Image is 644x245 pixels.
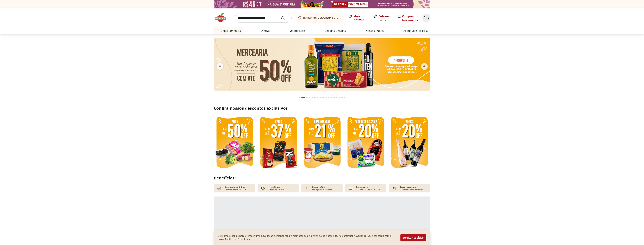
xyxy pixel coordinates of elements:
[314,93,316,101] button: Go to page 6 from fs-carousel
[257,115,299,171] img: café
[324,93,327,101] button: Go to page 10 from fs-carousel
[260,186,266,191] img: truck
[214,105,430,111] h2: Confira nossos descontos exclusivos
[225,186,245,188] p: Sem pedido mínimo
[301,93,305,101] button: Current page from fs-carousel
[216,27,221,35] button: Menu
[325,29,346,33] a: Bebidas Geladas
[379,14,397,22] a: Criar conta
[327,93,330,101] button: Go to page 11 from fs-carousel
[305,93,308,101] button: Go to page 3 from fs-carousel
[348,186,353,191] img: card
[403,29,428,33] a: Açougue e Peixaria
[303,16,341,19] span: Retirar em
[428,16,429,19] span: 0
[422,14,430,22] button: Carrinho
[216,186,222,191] img: check
[225,188,246,191] p: Compre como preferir
[214,13,231,23] img: Hortifruti
[296,13,344,23] button: Retirar em[GEOGRAPHIC_DATA]/[GEOGRAPHIC_DATA]
[348,15,369,21] a: Meus Favoritos
[333,93,335,101] button: Go to page 13 from fs-carousel
[341,93,343,101] button: Go to page 16 from fs-carousel
[379,14,387,18] a: Entrar
[388,115,430,171] img: vinhos
[316,93,319,101] button: Go to page 7 from fs-carousel
[319,93,322,101] button: Go to page 8 from fs-carousel
[281,16,289,20] button: Submit Search
[335,93,338,101] button: Go to page 14 from fs-carousel
[343,93,346,101] button: Go to page 17 from fs-carousel
[308,93,311,101] button: Go to page 4 from fs-carousel
[317,16,374,20] b: [GEOGRAPHIC_DATA]/[GEOGRAPHIC_DATA]
[356,188,380,191] p: Crédito-Débito-PIX-VA/VR
[268,188,284,191] p: Acima de R$399
[304,186,310,191] img: payment
[214,38,430,91] img: mercearia
[214,115,256,171] img: feira
[298,93,301,101] button: Go to page 1 from fs-carousel
[400,188,423,191] p: Liberdade para comprar
[214,63,226,70] button: previous
[218,234,396,241] p: Utilizamos cookies para oferecer uma navegação personalizada e melhorar sua experiencia no nosso ...
[312,188,332,191] p: Na loja mais próxima
[400,234,426,241] button: Aceitar cookies
[402,14,418,22] a: Comprar Novamente
[312,186,325,188] p: Retire grátis
[311,93,314,101] button: Go to page 5 from fs-carousel
[216,27,241,35] span: Departamentos
[261,29,270,33] a: Ofertas
[330,93,333,101] button: Go to page 12 from fs-carousel
[379,14,394,22] span: ou
[356,186,368,188] p: Pagamento
[338,93,341,101] button: Go to page 15 from fs-carousel
[322,93,324,101] button: Go to page 9 from fs-carousel
[345,115,387,171] img: resfriados
[366,29,384,33] a: Nossas Frutas
[400,186,416,188] p: Troca garantida
[214,176,430,180] h2: Benefícios!
[268,186,280,188] p: Frete Grátis
[392,186,397,191] img: Devolução
[290,29,305,33] a: Último Lote
[354,15,369,21] span: Meus Favoritos
[418,63,430,70] button: next
[301,115,343,171] img: refrigerados
[235,13,292,23] input: search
